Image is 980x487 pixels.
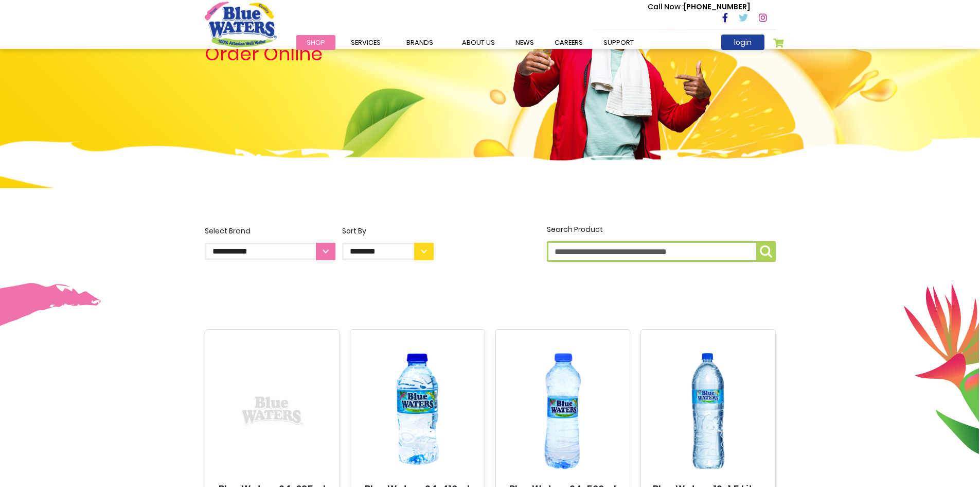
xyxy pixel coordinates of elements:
a: about us [452,35,505,50]
p: [PHONE_NUMBER] [648,2,750,12]
label: Search Product [547,224,776,262]
div: Sort By [342,226,434,237]
button: Search Product [756,241,776,262]
img: Blue Waters 24x410ml Regular [360,339,475,483]
a: store logo [205,2,277,47]
input: Search Product [547,241,776,262]
select: Sort By [342,243,434,260]
span: Shop [307,38,325,47]
select: Select Brand [205,243,335,260]
img: Blue Waters 12x1.5 Litre [650,339,766,483]
span: Call Now : [648,2,684,12]
span: Services [351,38,381,47]
a: support [593,35,644,50]
img: Blue Waters 24x695ml Regular [221,359,324,462]
h4: Order Online [205,45,434,63]
img: search-icon.png [760,245,772,258]
a: News [505,35,544,50]
img: Blue Waters 24x500ml Regular [505,339,621,483]
a: login [721,35,764,50]
label: Select Brand [205,226,335,260]
span: Brands [406,38,433,47]
a: careers [544,35,593,50]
